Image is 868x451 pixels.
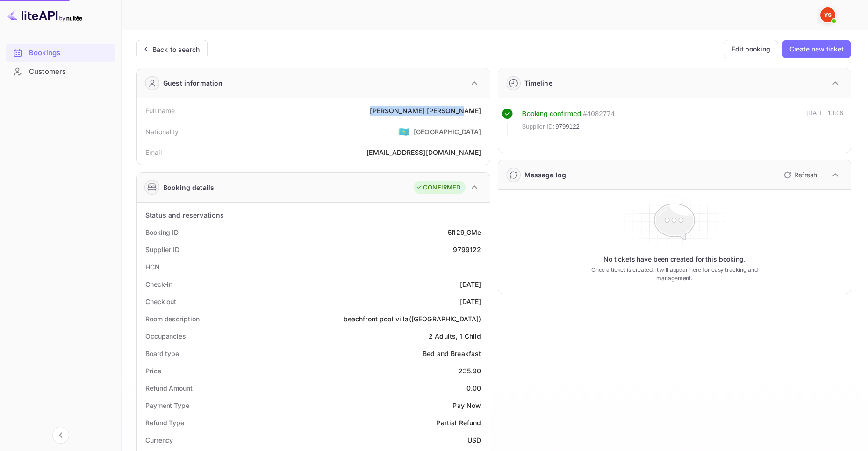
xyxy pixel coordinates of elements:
p: Once a ticket is created, it will appear here for easy tracking and management. [580,266,769,283]
p: No tickets have been created for this booking. [603,255,746,264]
div: beachfront pool villa([GEOGRAPHIC_DATA]) [344,314,481,324]
div: Refund Amount [145,383,193,393]
button: Create new ticket [782,40,851,58]
div: Room description [145,314,199,324]
span: Supplier ID: [522,122,555,131]
div: 235.90 [459,366,481,376]
div: [DATE] [460,297,481,306]
div: USD [467,435,481,445]
div: Booking ID [145,227,179,237]
div: 0.00 [466,383,481,393]
div: 2 Adults, 1 Child [429,331,481,341]
p: Refresh [794,170,817,180]
div: Customers [29,66,111,77]
div: Board type [145,349,179,358]
div: Back to search [152,44,200,54]
span: 9799122 [555,122,580,131]
div: Message log [524,170,567,180]
button: Edit booking [724,40,778,58]
div: Booking confirmed [522,109,581,119]
img: LiteAPI logo [7,7,82,22]
div: Customers [6,63,115,81]
div: HCN [145,262,160,272]
div: Booking details [163,182,214,192]
div: Guest information [163,78,223,88]
button: Refresh [778,167,821,182]
div: 5fI29_GMe [448,227,481,237]
div: Full name [145,106,175,116]
div: Price [145,366,161,376]
div: Bookings [29,48,111,58]
div: Refund Type [145,418,184,428]
a: Bookings [6,44,115,61]
img: Yandex Support [820,7,835,22]
div: Timeline [524,78,552,88]
div: Pay Now [452,400,481,410]
div: Bed and Breakfast [423,349,481,358]
a: Customers [6,63,115,80]
div: Currency [145,435,173,445]
div: Partial Refund [436,418,481,428]
div: Check out [145,297,176,306]
div: [DATE] 13:06 [806,109,843,136]
div: [GEOGRAPHIC_DATA] [414,127,481,137]
div: Supplier ID [145,245,179,255]
div: [DATE] [460,279,481,289]
div: Bookings [6,44,115,62]
button: Collapse navigation [52,427,69,444]
div: CONFIRMED [416,183,460,192]
span: United States [398,123,409,140]
div: Nationality [145,127,179,137]
div: [PERSON_NAME] [PERSON_NAME] [370,106,481,116]
div: Occupancies [145,331,186,341]
div: 9799122 [453,245,481,255]
div: Status and reservations [145,210,224,220]
div: Email [145,147,162,157]
div: # 4082774 [583,109,615,119]
div: Check-in [145,279,172,289]
div: [EMAIL_ADDRESS][DOMAIN_NAME] [366,147,481,157]
div: Payment Type [145,400,189,410]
